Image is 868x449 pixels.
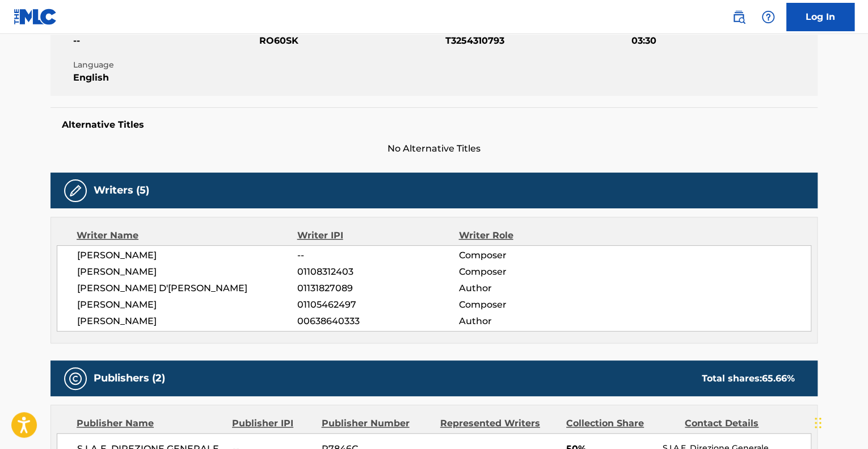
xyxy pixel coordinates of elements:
img: Writers [69,184,82,198]
span: English [73,71,256,85]
span: Author [458,314,605,328]
div: Publisher Name [77,417,224,430]
div: Contact Details [685,417,795,430]
span: 03:30 [631,34,815,48]
div: Publisher IPI [232,417,313,430]
span: Composer [458,298,605,312]
span: [PERSON_NAME] [77,298,297,312]
h5: Alternative Titles [62,119,806,131]
img: help [761,10,775,24]
span: No Alternative Titles [50,142,818,156]
img: search [732,10,745,24]
span: Language [73,59,256,71]
div: Writer Name [77,229,297,242]
iframe: Chat Widget [811,395,868,449]
span: 01108312403 [297,265,458,279]
div: Represented Writers [440,417,558,430]
h5: Writers (5) [94,184,149,197]
img: Publishers [69,372,82,385]
span: Composer [458,265,605,279]
img: MLC Logo [14,9,57,25]
a: Log In [786,3,854,31]
span: -- [73,34,256,48]
span: [PERSON_NAME] D'[PERSON_NAME] [77,282,297,295]
div: Collection Share [566,417,676,430]
span: RO60SK [259,34,443,48]
span: -- [297,249,458,262]
div: Writer IPI [297,229,459,242]
h5: Publishers (2) [94,372,165,385]
span: 00638640333 [297,314,458,328]
span: Author [458,282,605,295]
div: Publisher Number [321,417,431,430]
div: Writer Role [458,229,605,242]
span: [PERSON_NAME] [77,314,297,328]
span: [PERSON_NAME] [77,249,297,262]
span: T3254310793 [445,34,629,48]
div: Help [757,6,779,28]
a: Public Search [727,6,750,28]
span: 65.66 % [762,373,795,384]
div: Drag [815,406,821,440]
span: [PERSON_NAME] [77,265,297,279]
span: 01105462497 [297,298,458,312]
div: Total shares: [702,372,795,385]
span: Composer [458,249,605,262]
span: 01131827089 [297,282,458,295]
